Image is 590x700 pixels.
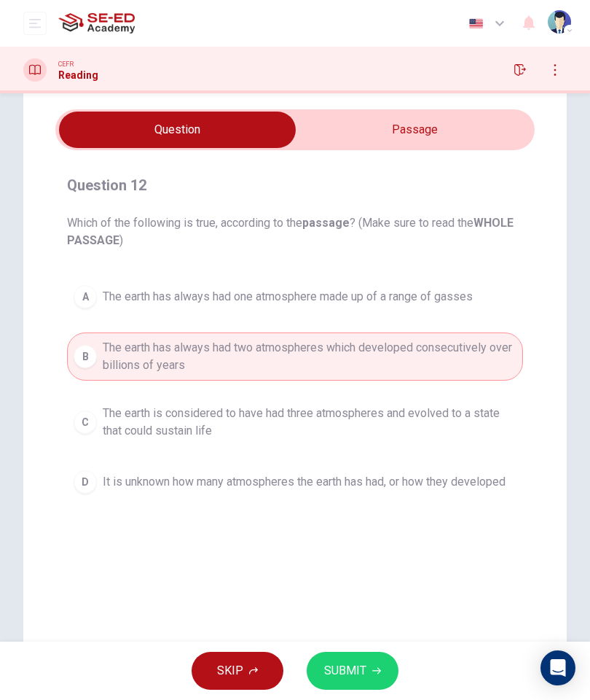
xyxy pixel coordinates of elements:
span: The earth has always had two atmospheres which developed consecutively over billions of years [103,339,516,374]
div: Open Intercom Messenger [540,650,575,685]
button: DIt is unknown how many atmospheres the earth has had, or how they developed [67,464,523,500]
button: CThe earth is considered to have had three atmospheres and evolved to a state that could sustain ... [67,398,523,446]
span: The earth has always had one atmosphere made up of a range of gasses [103,288,473,306]
img: Profile picture [548,10,571,34]
h1: Reading [58,69,98,81]
button: SKIP [192,652,283,690]
div: A [74,285,97,308]
div: B [74,345,97,368]
img: en [467,18,485,29]
span: The earth is considered to have had three atmospheres and evolved to a state that could sustain life [103,405,516,440]
button: BThe earth has always had two atmospheres which developed consecutively over billions of years [67,332,523,381]
div: D [74,470,97,494]
div: C [74,411,97,434]
button: SUBMIT [307,652,398,690]
button: AThe earth has always had one atmosphere made up of a range of gasses [67,279,523,315]
span: SKIP [217,661,243,681]
b: passage [302,216,350,230]
span: SUBMIT [324,661,366,681]
h4: Question 12 [67,174,523,197]
img: SE-ED Academy logo [58,9,135,38]
span: CEFR [58,59,74,69]
button: open mobile menu [23,12,47,35]
span: Which of the following is true, according to the ? (Make sure to read the ) [67,214,523,249]
span: It is unknown how many atmospheres the earth has had, or how they developed [103,473,506,491]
